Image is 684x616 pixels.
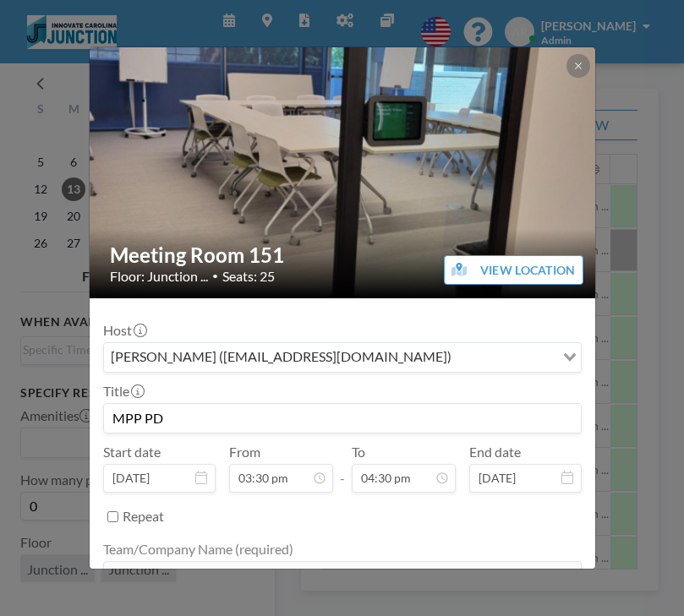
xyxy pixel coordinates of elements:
[469,444,521,461] label: End date
[103,541,293,558] label: Team/Company Name (required)
[90,46,597,300] img: 537.jpg
[457,346,553,368] input: Search for option
[104,343,581,372] div: Search for option
[104,404,581,433] input: (No title)
[110,243,577,268] h2: Meeting Room 151
[340,450,345,487] span: -
[107,346,455,368] span: [PERSON_NAME] ([EMAIL_ADDRESS][DOMAIN_NAME])
[444,255,583,285] button: VIEW LOCATION
[352,444,365,461] label: To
